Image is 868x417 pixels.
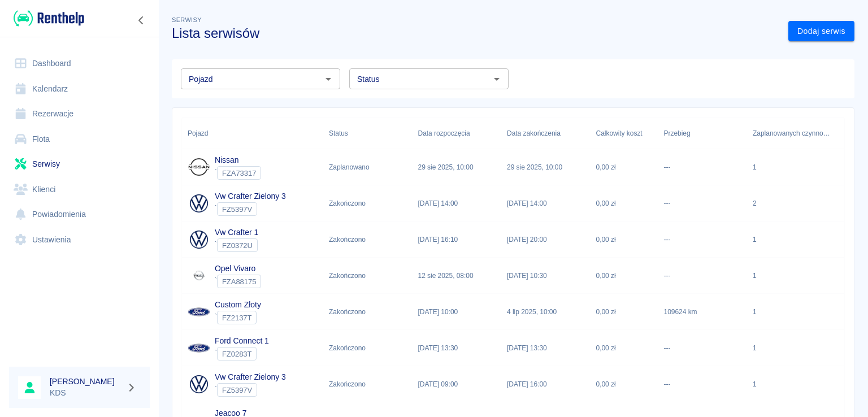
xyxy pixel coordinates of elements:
[188,118,208,149] div: Pojazd
[507,343,547,353] p: [DATE] 13:30
[507,379,547,389] p: [DATE] 16:00
[591,330,658,366] div: 0,00 zł
[753,379,757,389] div: 1
[591,221,658,258] div: 0,00 zł
[418,307,458,317] p: [DATE] 10:00
[418,198,458,208] p: [DATE] 14:00
[591,366,658,402] div: 0,00 zł
[172,16,202,23] span: Serwisy
[215,154,261,166] p: Nissan
[218,241,257,250] span: FZ0372U
[215,383,286,397] div: `
[188,192,210,215] img: Image
[658,294,748,330] div: 109624 km
[507,234,547,245] p: [DATE] 20:00
[753,198,757,208] div: 2
[218,314,256,322] span: FZ2137T
[501,118,591,149] div: Data zakończenia
[50,376,122,387] h6: [PERSON_NAME]
[329,162,370,172] div: Zaplanowano
[215,371,286,383] p: Vw Crafter Zielony 3
[329,198,366,208] div: Zakończono
[658,185,748,221] div: ---
[215,202,286,216] div: `
[188,264,210,287] img: Image
[9,101,150,127] a: Rezerwacje
[788,21,854,42] a: Dodaj serwis
[658,366,748,402] div: ---
[188,301,210,323] img: Image
[215,275,261,288] div: `
[507,271,547,281] p: [DATE] 10:30
[188,228,210,251] img: Image
[218,277,261,286] span: FZA88175
[215,227,258,238] p: Vw Crafter 1
[188,373,210,396] img: Image
[50,387,122,399] p: KDS
[753,307,757,317] div: 1
[329,118,348,149] div: Status
[507,198,547,208] p: [DATE] 14:00
[9,202,150,227] a: Powiadomienia
[418,271,474,281] p: 12 sie 2025, 08:00
[753,343,757,353] div: 1
[218,350,256,358] span: FZ0283T
[507,162,562,172] p: 29 sie 2025, 10:00
[591,258,658,294] div: 0,00 zł
[182,118,323,149] div: Pojazd
[9,127,150,152] a: Flota
[215,238,258,252] div: `
[596,118,643,149] div: Całkowity koszt
[507,118,561,149] div: Data zakończenia
[753,162,757,172] div: 1
[9,227,150,253] a: Ustawienia
[323,118,413,149] div: Status
[188,156,210,179] img: Image
[329,234,366,245] div: Zakończono
[218,205,257,214] span: FZ5397V
[215,347,269,360] div: `
[664,118,691,149] div: Przebieg
[9,76,150,102] a: Kalendarz
[215,335,269,347] p: Ford Connect 1
[172,25,779,41] h3: Lista serwisów
[591,149,658,185] div: 0,00 zł
[753,271,757,281] div: 1
[9,151,150,177] a: Serwisy
[215,166,261,180] div: `
[418,118,470,149] div: Data rozpoczęcia
[418,162,474,172] p: 29 sie 2025, 10:00
[218,386,257,394] span: FZ5397V
[329,307,366,317] div: Zakończono
[658,221,748,258] div: ---
[133,13,150,28] button: Zwiń nawigację
[188,337,210,359] img: Image
[418,379,458,389] p: [DATE] 09:00
[9,51,150,76] a: Dashboard
[413,118,502,149] div: Data rozpoczęcia
[215,263,261,275] p: Opel Vivaro
[215,299,261,311] p: Custom Złoty
[658,118,748,149] div: Przebieg
[215,190,286,202] p: Vw Crafter Zielony 3
[747,118,836,149] div: Zaplanowanych czynności
[658,330,748,366] div: ---
[658,149,748,185] div: ---
[753,118,831,149] div: Zaplanowanych czynności
[329,271,366,281] div: Zakończono
[591,118,658,149] div: Całkowity koszt
[9,9,84,28] a: Renthelp logo
[329,343,366,353] div: Zakończono
[320,71,336,87] button: Otwórz
[591,185,658,221] div: 0,00 zł
[489,71,505,87] button: Otwórz
[9,177,150,202] a: Klienci
[507,307,557,317] p: 4 lip 2025, 10:00
[591,294,658,330] div: 0,00 zł
[14,9,84,28] img: Renthelp logo
[215,311,261,324] div: `
[753,234,757,245] div: 1
[218,169,261,177] span: FZA73317
[658,258,748,294] div: ---
[329,379,366,389] div: Zakończono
